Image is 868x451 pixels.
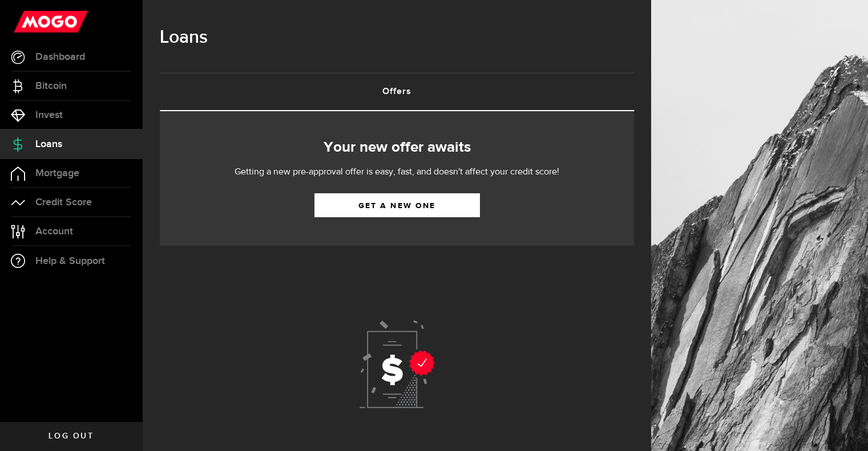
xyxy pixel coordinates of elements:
h1: Loans [160,23,634,52]
span: Account [35,226,73,237]
span: Credit Score [35,197,92,208]
span: Dashboard [35,52,85,62]
ul: Tabs Navigation [160,72,634,111]
span: Invest [35,110,63,120]
a: Get a new one [314,193,480,217]
p: Getting a new pre-approval offer is easy, fast, and doesn't affect your credit score! [200,165,594,179]
span: Help & Support [35,256,105,266]
span: Mortgage [35,168,79,178]
span: Bitcoin [35,81,67,91]
span: Loans [35,139,62,149]
h2: Your new offer awaits [177,136,617,160]
a: Offers [160,74,634,110]
span: Log out [49,432,94,440]
iframe: LiveChat chat widget [820,403,868,451]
